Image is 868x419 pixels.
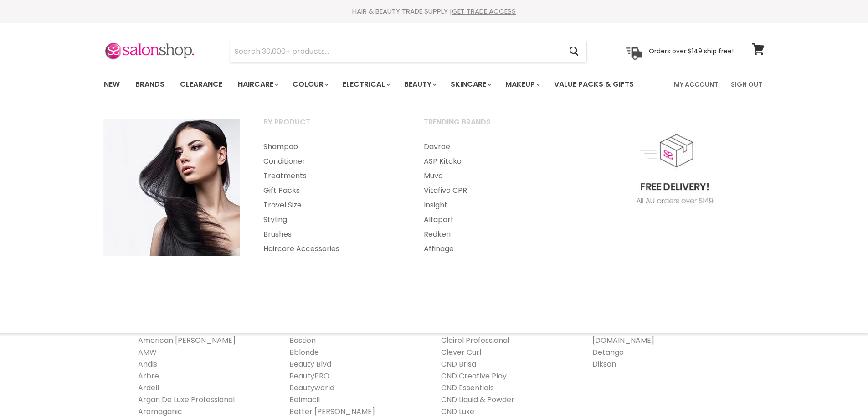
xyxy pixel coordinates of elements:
a: Colour [286,75,334,94]
ul: Main menu [97,71,655,98]
a: Insight [412,198,571,212]
a: Brands [128,75,171,94]
a: Arbre [138,371,159,381]
a: Value Packs & Gifts [547,75,641,94]
input: Search [230,41,562,62]
a: Alfaparf [412,212,571,227]
a: Skincare [444,75,497,94]
a: Andis [138,359,157,369]
button: Search [562,41,586,62]
nav: Main [92,71,776,98]
a: Better [PERSON_NAME] [289,406,375,417]
a: By Product [252,115,411,138]
a: Makeup [498,75,545,94]
a: ASP Kitoko [412,154,571,169]
a: GET TRADE ACCESS [452,6,516,16]
a: [PERSON_NAME] [592,323,653,334]
a: Argan De Luxe Professional [138,394,235,405]
a: CND Luxe [441,406,474,417]
a: Belmacil [289,394,320,405]
a: American [PERSON_NAME] [138,335,236,346]
a: Davroe [412,140,571,154]
a: CND Brisa [441,359,476,369]
a: AMW [138,347,157,357]
a: Bastion [289,335,316,346]
a: Trending Brands [412,115,571,138]
a: CND Essentials [441,383,494,393]
a: Beauty Blvd [289,359,331,369]
a: Clearance [173,75,229,94]
a: Affinage [412,242,571,256]
a: Clairol Professional [441,335,509,346]
a: Clever Curl [441,347,481,357]
a: Detango [592,347,624,357]
a: Beautyworld [289,383,334,393]
a: Vitafive CPR [412,183,571,198]
a: Beauty [397,75,442,94]
a: Conditioner [252,154,411,169]
a: Redken [412,227,571,242]
a: Haircare [231,75,284,94]
iframe: Gorgias live chat messenger [822,376,859,410]
a: Aromaganic [138,406,182,417]
a: [DOMAIN_NAME] [592,335,654,346]
a: New [97,75,127,94]
a: CND Creative Play [441,371,507,381]
ul: Main menu [412,140,571,256]
a: Treatments [252,169,411,183]
form: Product [230,41,587,62]
a: Haircare Accessories [252,242,411,256]
a: My Account [668,75,724,94]
a: CND Liquid & Powder [441,394,514,405]
a: Ardell [138,383,159,393]
a: Styling [252,212,411,227]
a: Chi [441,323,452,334]
a: Gift Packs [252,183,411,198]
a: Dikson [592,359,616,369]
ul: Main menu [252,140,411,256]
a: Base [289,323,307,334]
a: BeautyPRO [289,371,329,381]
div: HAIR & BEAUTY TRADE SUPPLY | [92,7,776,16]
p: Orders over $149 ship free! [649,47,734,55]
a: Aluram [138,323,164,334]
a: Muvo [412,169,571,183]
a: Sign Out [725,75,768,94]
a: Bblonde [289,347,319,357]
a: Electrical [336,75,395,94]
a: Brushes [252,227,411,242]
a: Travel Size [252,198,411,212]
a: Shampoo [252,140,411,154]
